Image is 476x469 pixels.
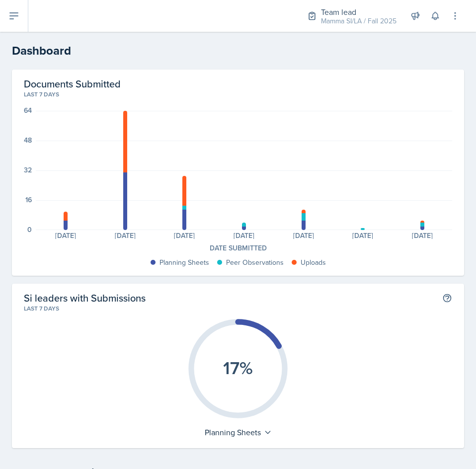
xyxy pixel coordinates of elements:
[274,232,333,239] div: [DATE]
[95,232,155,239] div: [DATE]
[24,137,32,144] div: 48
[333,232,393,239] div: [DATE]
[24,304,452,313] div: Last 7 days
[393,232,452,239] div: [DATE]
[223,355,253,381] text: 17%
[25,196,32,203] div: 16
[27,226,32,233] div: 0
[321,6,397,18] div: Team lead
[226,257,284,268] div: Peer Observations
[321,16,397,26] div: Mamma SI/LA / Fall 2025
[24,78,452,90] h2: Documents Submitted
[24,243,452,253] div: Date Submitted
[24,166,32,173] div: 32
[301,257,326,268] div: Uploads
[24,90,452,99] div: Last 7 days
[159,257,209,268] div: Planning Sheets
[24,292,146,304] h2: Si leaders with Submissions
[214,232,274,239] div: [DATE]
[24,107,32,114] div: 64
[12,42,464,60] h2: Dashboard
[155,232,214,239] div: [DATE]
[200,424,277,440] div: Planning Sheets
[36,232,95,239] div: [DATE]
